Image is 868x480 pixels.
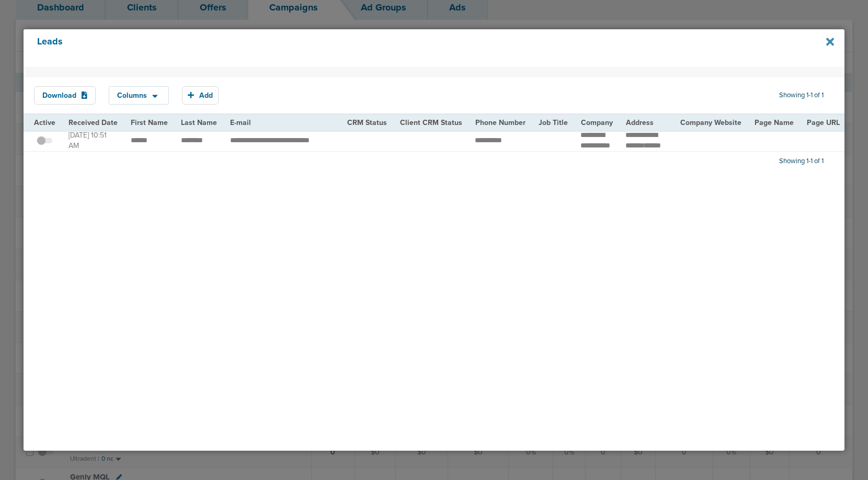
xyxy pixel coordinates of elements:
[393,115,469,131] th: Client CRM Status
[347,118,387,127] span: CRM Status
[37,36,754,60] h4: Leads
[181,118,217,127] span: Last Name
[574,115,619,131] th: Company
[131,118,168,127] span: First Name
[34,86,96,105] button: Download
[532,115,574,131] th: Job Title
[475,118,526,127] span: Phone Number
[807,118,840,127] span: Page URL
[34,118,55,127] span: Active
[779,157,824,166] span: Showing 1-1 of 1
[673,115,748,131] th: Company Website
[182,86,219,105] button: Add
[117,92,147,99] span: Columns
[230,118,251,127] span: E-mail
[62,130,124,151] td: [DATE] 10:51 AM
[779,91,824,100] span: Showing 1-1 of 1
[68,118,118,127] span: Received Date
[619,115,673,131] th: Address
[199,91,213,100] span: Add
[748,115,800,131] th: Page Name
